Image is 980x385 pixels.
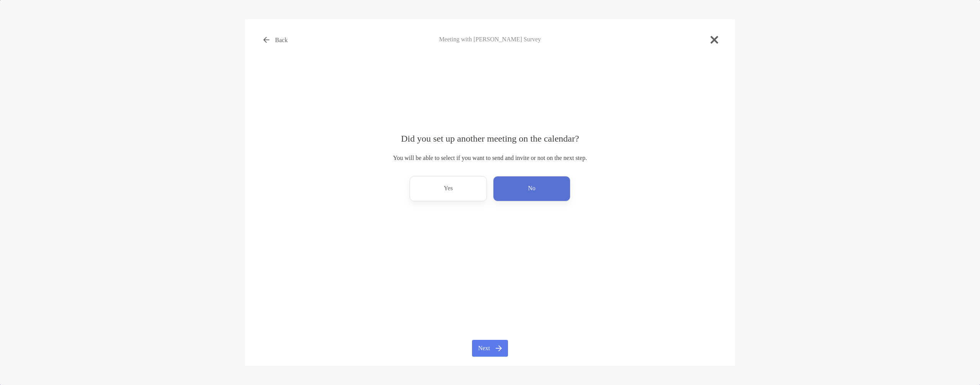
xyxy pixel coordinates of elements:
img: close modal [710,36,718,44]
img: button icon [263,37,269,43]
p: No [528,183,536,195]
img: button icon [496,345,502,351]
button: Next [472,340,508,357]
h4: Did you set up another meeting on the calendar? [257,134,723,144]
p: You will be able to select if you want to send and invite or not on the next step. [257,153,723,163]
p: Yes [444,183,452,195]
button: Back [257,31,294,48]
h4: Meeting with [PERSON_NAME] Survey [257,36,723,43]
